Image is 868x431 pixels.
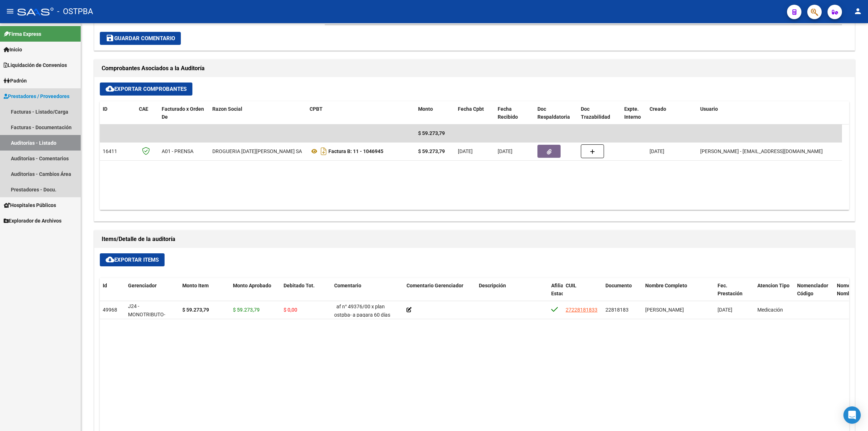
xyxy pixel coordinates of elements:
button: Exportar Comprobantes [100,83,192,96]
h1: Comprobantes Asociados a la Auditoría [102,63,847,74]
span: Firma Express [4,30,41,38]
span: 16411 [103,148,117,154]
datatable-header-cell: Nomenclador Código [794,278,834,310]
datatable-header-cell: Fec. Prestación [715,278,754,310]
strong: $ 59.273,79 [418,148,445,154]
datatable-header-cell: Monto Aprobado [230,278,281,310]
span: Usuario [700,106,718,112]
span: Padrón [4,77,27,85]
datatable-header-cell: Facturado x Orden De [159,101,209,125]
datatable-header-cell: Id [100,278,125,310]
datatable-header-cell: Documento [603,278,642,310]
datatable-header-cell: Gerenciador [125,278,179,310]
span: CAE [139,106,148,112]
span: $ 59.273,79 [233,307,260,313]
span: Facturado x Orden De [162,106,204,120]
div: DROGUERIA [DATE][PERSON_NAME] SA [212,147,302,156]
span: Fec. Prestación [718,283,743,297]
span: - OSTPBA [57,4,93,20]
span: af n° 49376/00 x plan ostpba- a pagara 60 días [334,304,390,318]
span: Monto [418,106,433,112]
datatable-header-cell: CPBT [307,101,415,125]
span: Medicación [757,307,783,313]
span: Guardar Comentario [106,35,175,42]
span: Doc Trazabilidad [581,106,610,120]
datatable-header-cell: ID [100,101,136,125]
span: $ 0,00 [284,307,297,313]
span: Nombre Completo [645,283,687,288]
span: Documento [605,283,632,288]
span: [PERSON_NAME] [645,307,684,313]
span: Hospitales Públicos [4,201,56,209]
span: [DATE] [718,307,732,313]
span: 49968 [103,307,117,313]
datatable-header-cell: Debitado Tot. [281,278,331,310]
span: Inicio [4,46,22,54]
mat-icon: menu [6,7,14,16]
mat-icon: cloud_download [106,84,114,93]
span: [DATE] [458,148,473,154]
span: Gerenciador [128,283,157,288]
span: Doc Respaldatoria [537,106,570,120]
datatable-header-cell: Razon Social [209,101,307,125]
datatable-header-cell: Doc Trazabilidad [578,101,621,125]
span: [DATE] [498,148,512,154]
span: Atencion Tipo [757,283,790,288]
mat-icon: save [106,34,114,42]
span: A01 - PRENSA [162,148,193,154]
strong: Factura B: 11 - 1046945 [328,148,383,154]
h1: Items/Detalle de la auditoría [102,233,847,245]
datatable-header-cell: Fecha Recibido [495,101,535,125]
span: [DATE] [650,148,664,154]
i: Descargar documento [319,145,328,157]
span: Expte. Interno [624,106,641,120]
span: Descripción [479,283,506,288]
span: CPBT [310,106,323,112]
span: Prestadores / Proveedores [4,92,69,100]
datatable-header-cell: Fecha Cpbt [455,101,495,125]
datatable-header-cell: CAE [136,101,159,125]
span: Exportar Items [106,257,159,263]
datatable-header-cell: Monto [415,101,455,125]
span: 27228181833 [566,307,597,313]
span: Nomenclador Nombre [837,283,868,297]
datatable-header-cell: Descripción [476,278,548,310]
span: [PERSON_NAME] - [EMAIL_ADDRESS][DOMAIN_NAME] [700,148,823,154]
datatable-header-cell: Comentario [331,278,404,310]
span: Comentario [334,283,361,288]
datatable-header-cell: Atencion Tipo [754,278,794,310]
span: Afiliado Estado [551,283,569,297]
datatable-header-cell: Nombre Completo [642,278,715,310]
datatable-header-cell: Expte. Interno [621,101,647,125]
span: Monto Item [182,283,209,288]
datatable-header-cell: Monto Item [179,278,230,310]
span: Fecha Recibido [498,106,518,120]
span: Nomenclador Código [797,283,828,297]
span: Liquidación de Convenios [4,61,67,69]
span: Razon Social [212,106,242,112]
span: Explorador de Archivos [4,217,61,225]
datatable-header-cell: Afiliado Estado [548,278,563,310]
span: CUIL [566,283,576,288]
datatable-header-cell: Comentario Gerenciador [404,278,476,310]
span: Comentario Gerenciador [407,283,463,288]
datatable-header-cell: CUIL [563,278,603,310]
strong: $ 59.273,79 [182,307,209,313]
span: J24 - MONOTRIBUTO-IGUALDAD SALUD-PRENSA [128,303,170,334]
datatable-header-cell: Doc Respaldatoria [535,101,578,125]
span: Creado [650,106,666,112]
button: Exportar Items [100,253,165,266]
span: $ 59.273,79 [418,130,445,136]
div: Open Intercom Messenger [843,406,861,424]
span: Exportar Comprobantes [106,86,187,92]
span: Id [103,283,107,288]
span: Fecha Cpbt [458,106,484,112]
span: Monto Aprobado [233,283,271,288]
datatable-header-cell: Usuario [697,101,842,125]
span: Debitado Tot. [284,283,315,288]
button: Guardar Comentario [100,32,181,45]
span: 22818183 [605,307,629,313]
mat-icon: cloud_download [106,255,114,264]
datatable-header-cell: Creado [647,101,697,125]
span: ID [103,106,107,112]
